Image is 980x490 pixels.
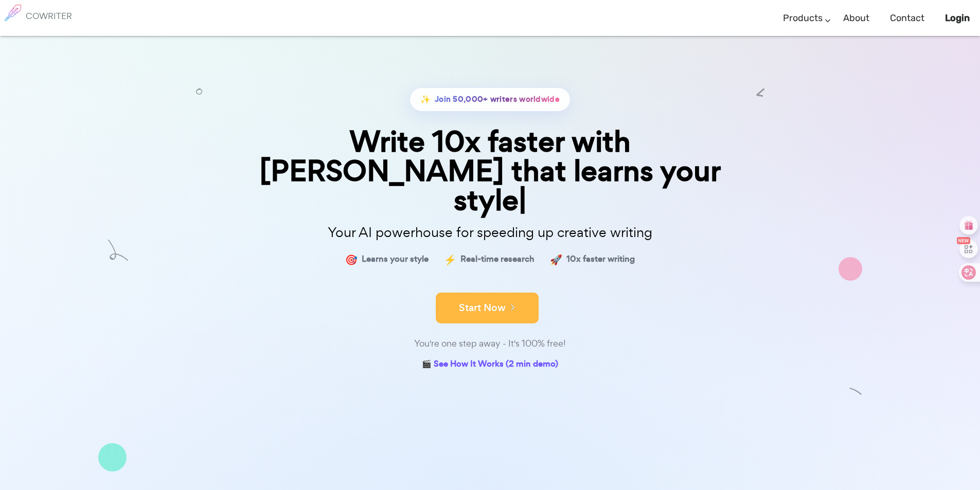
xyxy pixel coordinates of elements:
button: Start Now [436,293,539,323]
span: 🚀 [550,252,562,267]
img: shape [849,385,862,398]
div: Write 10x faster with [PERSON_NAME] that learns your style [233,127,747,215]
a: 🎬 See How It Works (2 min demo) [422,357,558,373]
h6: COWRITER [26,11,72,21]
img: shape [98,443,127,471]
img: shape [839,257,862,281]
a: Login [945,3,970,33]
img: shape [196,88,202,95]
span: ✨ [420,92,431,107]
a: Products [783,3,823,33]
a: About [843,3,869,33]
span: ⚡ [444,252,456,267]
span: Real-time research [460,252,534,267]
span: Join 50,000+ writers worldwide [435,92,560,107]
span: 🎯 [345,252,358,267]
img: shape [108,240,128,261]
span: Learns your style [362,252,429,267]
a: Contact [890,3,924,33]
p: Your AI powerhouse for speeding up creative writing [233,222,747,244]
img: shape [756,88,764,97]
span: 10x faster writing [566,252,635,267]
b: Login [945,12,970,24]
div: You're one step away - It's 100% free! [233,336,747,351]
